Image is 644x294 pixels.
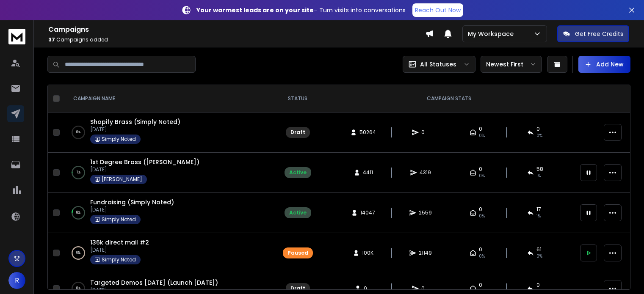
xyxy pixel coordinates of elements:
span: 0 [364,285,372,292]
a: Reach Out Now [412,3,463,17]
p: [DATE] [90,126,180,133]
span: 4319 [420,169,431,176]
p: All Statuses [420,60,456,69]
span: 37 [48,36,55,43]
p: [DATE] [90,287,218,294]
p: [PERSON_NAME] [102,176,142,183]
span: 0 [536,126,540,132]
td: 0%Shopify Brass (Simply Noted)[DATE]Simply Noted [63,113,272,153]
p: Campaigns added [48,36,425,43]
span: 0% [536,132,542,139]
button: Newest First [481,56,542,73]
button: Add New [578,56,630,73]
p: 0 % [76,284,80,293]
div: Paused [287,250,308,256]
span: 2559 [419,209,432,216]
th: CAMPAIGN STATS [323,85,575,113]
span: 0 [479,282,482,289]
button: Get Free Credits [557,25,629,42]
a: 1st Degree Brass ([PERSON_NAME]) [90,158,199,166]
td: 1%1st Degree Brass ([PERSON_NAME])[DATE][PERSON_NAME] [63,153,272,193]
span: 1 % [536,213,541,220]
p: Simply Noted [102,256,136,263]
p: Simply Noted [102,136,136,143]
span: 61 [536,246,542,253]
a: Shopify Brass (Simply Noted) [90,118,180,126]
p: Simply Noted [102,216,136,223]
a: Fundraising (Simply Noted) [90,198,174,206]
span: 17 [536,206,541,213]
td: 8%Fundraising (Simply Noted)[DATE]Simply Noted [63,193,272,233]
span: 0 [479,166,482,173]
div: Draft [290,129,305,136]
th: STATUS [272,85,323,113]
span: 0 [421,129,430,136]
td: 0%136k direct mail #2[DATE]Simply Noted [63,233,272,273]
a: 136k direct mail #2 [90,238,149,247]
div: Draft [290,285,305,292]
span: 100K [362,250,373,256]
p: [DATE] [90,166,199,173]
span: 0 % [536,253,542,260]
span: 0 [479,246,482,253]
th: CAMPAIGN NAME [63,85,272,113]
span: 1 % [536,173,541,179]
span: 0% [479,173,485,179]
span: 0 [536,282,540,289]
div: Active [289,209,307,216]
span: 0 [479,126,482,132]
p: 0 % [76,249,80,257]
p: My Workspace [468,30,517,38]
span: 0% [479,132,485,139]
button: R [8,272,25,289]
span: 0% [479,213,485,220]
div: Active [289,169,307,176]
span: 0% [479,253,485,260]
span: 58 [536,166,543,173]
p: 8 % [76,209,80,217]
h1: Campaigns [48,25,425,35]
span: 4411 [363,169,373,176]
img: logo [8,29,25,44]
p: [DATE] [90,206,174,213]
span: 0 [421,285,430,292]
p: 0 % [76,128,80,137]
a: Targeted Demos [DATE] (Launch [DATE]) [90,278,218,287]
p: – Turn visits into conversations [196,6,406,14]
span: 14047 [360,209,375,216]
span: 0 [479,206,482,213]
p: 1 % [77,168,80,177]
strong: Your warmest leads are on your site [196,6,314,14]
p: [DATE] [90,247,149,253]
p: Get Free Credits [575,30,623,38]
span: 21149 [419,250,432,256]
span: 50264 [359,129,376,136]
p: Reach Out Now [415,6,461,14]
